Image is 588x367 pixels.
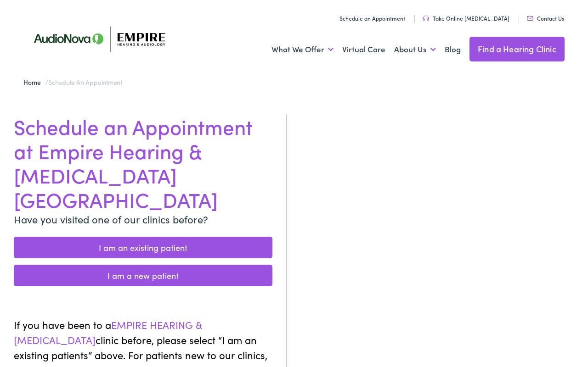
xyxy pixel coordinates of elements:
[14,265,272,286] a: I am a new patient
[445,33,461,67] a: Blog
[14,237,272,258] a: I am an existing patient
[329,14,405,22] a: Schedule an Appointment
[48,78,122,87] span: Schedule an Appointment
[423,14,509,22] a: Take Online [MEDICAL_DATA]
[423,16,429,21] img: utility icon
[23,78,45,87] a: Home
[14,317,202,347] span: EMPIRE HEARING & [MEDICAL_DATA]
[271,33,334,67] a: What We Offer
[394,33,436,67] a: About Us
[527,16,533,21] img: utility icon
[14,114,272,211] h1: Schedule an Appointment at Empire Hearing & [MEDICAL_DATA] [GEOGRAPHIC_DATA]
[527,14,564,22] a: Contact Us
[329,14,336,23] img: utility icon
[342,33,385,67] a: Virtual Care
[469,37,565,61] a: Find a Hearing Clinic
[14,211,272,227] p: Have you visited one of our clinics before?
[23,78,122,87] span: /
